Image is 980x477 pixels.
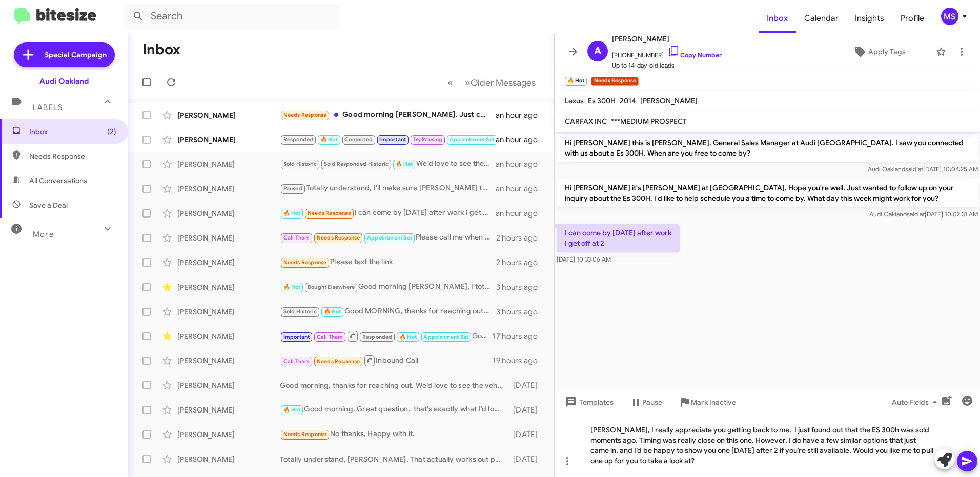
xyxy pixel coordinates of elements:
span: Needs Response [283,259,327,266]
span: [PERSON_NAME] [612,33,722,45]
div: [PERSON_NAME] [177,110,280,120]
span: Appointment Set [450,136,495,143]
span: Audi Oakland [DATE] 10:04:25 AM [868,165,978,173]
div: 17 hours ago [493,331,546,341]
span: ***MEDIUM PROSPECT [611,117,687,126]
span: Sold Historic [283,161,317,167]
div: 2 hours ago [496,233,546,243]
div: [DATE] [508,380,546,391]
button: Apply Tags [827,42,931,61]
span: 🔥 Hot [320,136,338,143]
a: Insights [847,4,892,33]
span: All Conversations [29,176,87,186]
div: No thanks, Happy with it. [280,428,508,440]
button: MS [932,8,969,25]
button: Mark Inactive [670,393,744,411]
span: Needs Response [308,210,351,216]
span: [DATE] 10:33:06 AM [557,255,611,263]
span: (2) [107,126,116,137]
p: Hi [PERSON_NAME] this is [PERSON_NAME], General Sales Manager at Audi [GEOGRAPHIC_DATA]. I saw yo... [557,134,978,162]
div: an hour ago [496,110,546,120]
span: [PHONE_NUMBER] [612,45,722,60]
span: Appointment Set [367,234,412,241]
div: 2 hours ago [496,257,546,268]
div: an hour ago [496,184,546,194]
span: Labels [33,103,63,112]
div: Please call me when you get a chance we are ready [280,232,496,244]
button: Pause [622,393,670,411]
div: I wound up purchasing a new x5. Thanks [280,134,496,145]
div: an hour ago [496,208,546,219]
div: Audi Oakland [39,76,89,86]
div: an hour ago [496,159,546,169]
span: 🔥 Hot [399,334,417,340]
span: Auto Fields [892,393,941,411]
small: Needs Response [591,77,638,86]
span: Apply Tags [868,42,906,61]
span: Sold Historic [283,308,317,315]
input: Search [124,4,339,29]
button: Templates [555,393,622,411]
div: I can come by [DATE] after work I get off at 2 [280,207,496,219]
div: [PERSON_NAME] [177,405,280,415]
div: [PERSON_NAME] [177,429,280,440]
a: Profile [892,4,932,33]
div: Good morning. Great question, that’s exactly what I’d love to show you. Come by and let’s find so... [280,404,508,416]
div: [PERSON_NAME] [177,208,280,219]
a: Calendar [796,4,847,33]
small: 🔥 Hot [565,77,587,86]
a: Special Campaign [14,42,115,67]
div: [PERSON_NAME] [177,184,280,194]
p: Hi [PERSON_NAME] it's [PERSON_NAME] at [GEOGRAPHIC_DATA]. Hope you're well. Just wanted to follow... [557,179,978,207]
div: [PERSON_NAME] [177,307,280,317]
span: Bought Elsewhere [308,284,355,290]
span: Appointment Set [423,334,468,340]
div: 3 hours ago [496,282,546,292]
p: I can come by [DATE] after work I get off at 2 [557,224,680,252]
button: Auto Fields [884,393,949,411]
button: Next [459,72,542,93]
h1: Inbox [142,41,180,58]
div: Please text the link [280,256,496,268]
span: [PERSON_NAME] [640,96,698,105]
div: [DATE] [508,429,546,440]
span: 🔥 Hot [283,284,301,290]
div: [PERSON_NAME] [177,233,280,243]
span: Responded [283,136,314,143]
span: Paused [283,185,302,192]
div: MS [941,8,958,25]
div: [PERSON_NAME] [177,257,280,268]
span: Older Messages [471,77,536,89]
div: [PERSON_NAME] [177,282,280,292]
span: Mark Inactive [691,393,736,411]
div: an hour ago [496,135,546,145]
div: 19 hours ago [493,356,546,366]
span: Important [283,334,310,340]
span: « [447,76,453,89]
button: Previous [441,72,459,93]
span: Needs Response [317,358,360,365]
div: 3 hours ago [496,307,546,317]
div: [PERSON_NAME] [177,135,280,145]
span: Save a Deal [29,200,68,210]
span: More [33,230,54,239]
span: said at [907,210,925,218]
div: Good MORNING, thanks for reaching out. We’d love to see the vehicle in person to give the most ac... [280,306,496,317]
div: [PERSON_NAME] [177,331,280,341]
span: 🔥 Hot [324,308,341,315]
span: Call Them [283,234,310,241]
div: [PERSON_NAME], I really appreciate you getting back to me, I just found out that the ES 300h was ... [555,414,980,477]
span: Responded [362,334,393,340]
span: Lexus [565,96,584,105]
span: Needs Response [29,151,116,161]
span: Special Campaign [45,50,107,60]
span: Needs Response [283,431,327,438]
div: We’d love to see the vehicle in person to give the most accurate and competitive offer. When coul... [280,158,496,170]
span: Es 300H [588,96,616,105]
span: 2014 [620,96,636,105]
div: Good morning [PERSON_NAME], I totally understand, that’s a strong offer from Polestar, and I resp... [280,281,496,293]
div: [DATE] [508,405,546,415]
span: Templates [563,393,614,411]
div: [PERSON_NAME] [177,380,280,391]
span: 🔥 Hot [283,210,301,216]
